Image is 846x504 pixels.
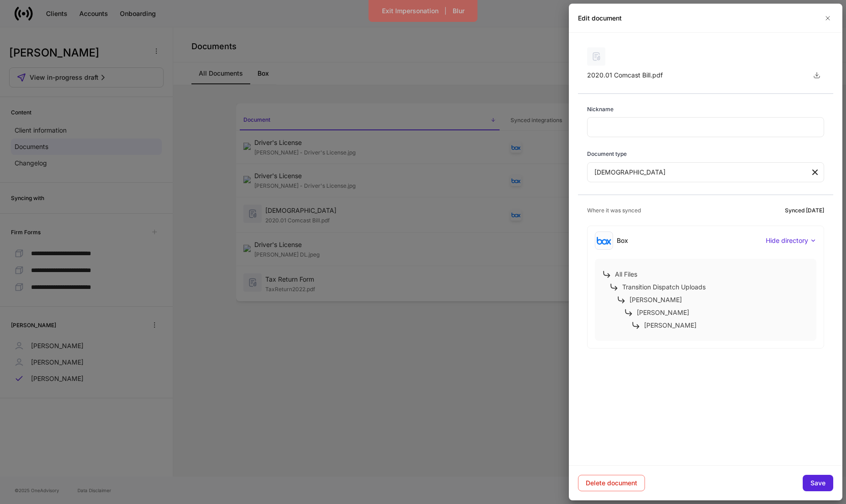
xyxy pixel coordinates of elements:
[644,321,696,330] p: [PERSON_NAME]
[578,14,622,23] h2: Edit document
[629,295,682,304] p: [PERSON_NAME]
[587,71,802,80] div: 2020.01 Comcast Bill.pdf
[637,308,689,317] p: [PERSON_NAME]
[587,206,641,215] h6: Where it was synced
[588,226,824,255] div: BoxHide directory
[587,47,605,66] img: svg%3e
[617,236,628,245] div: Box
[810,478,825,488] div: Save
[453,6,464,15] div: Blur
[615,270,637,279] p: All Files
[578,475,645,491] button: Delete document
[622,283,706,292] p: Transition Dispatch Uploads
[785,206,824,215] h6: Synced [DATE]
[382,6,438,15] div: Exit Impersonation
[587,162,810,182] div: [DEMOGRAPHIC_DATA]
[803,475,833,491] button: Save
[587,149,627,158] h6: Document type
[597,237,611,245] img: oYqM9ojoZLfzCHUefNbBcWHcyDPbQKagtYciMC8pFl3iZXy3dU33Uwy+706y+0q2uJ1ghNQf2OIHrSh50tUd9HaB5oMc62p0G...
[766,236,808,245] p: Hide directory
[586,478,637,488] div: Delete document
[587,105,614,113] h6: Nickname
